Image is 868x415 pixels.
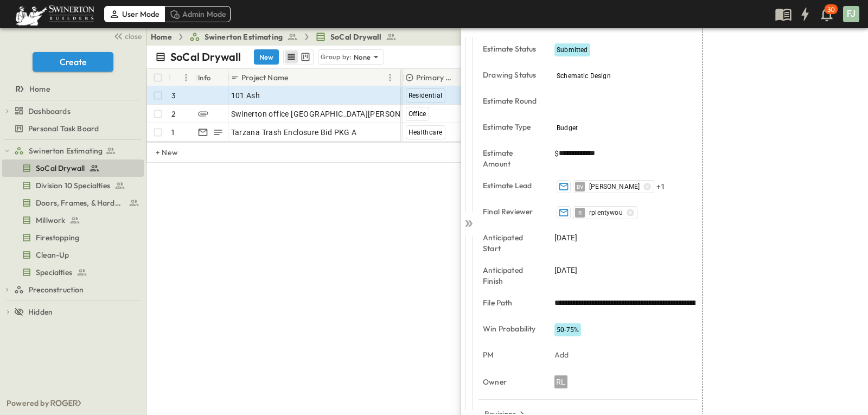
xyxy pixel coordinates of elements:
span: [DATE] [554,265,577,276]
span: R [578,213,582,213]
span: Doors, Frames, & Hardware [36,197,124,208]
span: Dashboards [28,106,71,117]
div: test [2,142,144,159]
div: User Mode [104,6,164,22]
p: 3 [171,90,176,101]
p: Owner [483,376,539,387]
span: Submitted [557,46,588,54]
span: Preconstruction [29,284,84,295]
span: Personal Task Board [28,123,99,134]
p: 30 [827,5,835,14]
button: kanban view [298,50,312,63]
p: Estimate Status [483,43,539,54]
p: PM [483,349,539,360]
p: None [354,52,371,62]
p: Estimate Lead [483,180,539,191]
span: Swinerton office [GEOGRAPHIC_DATA][PERSON_NAME] - Exterior Trim and Flashing repair [231,108,551,119]
p: Project Name [241,72,288,83]
span: Swinerton Estimating [205,31,283,42]
p: Anticipated Finish [483,265,539,286]
span: Budget [557,124,578,132]
span: close [125,31,142,42]
div: test [2,229,144,246]
span: $ [554,148,559,159]
div: test [2,264,144,281]
p: File Path [483,297,539,308]
span: Firestopping [36,232,79,243]
span: SoCal Drywall [330,31,381,42]
span: Hidden [28,307,53,317]
span: Home [29,84,50,94]
p: Estimate Amount [483,148,539,169]
span: Clean-Up [36,250,69,260]
button: Create [33,52,113,72]
span: BV [577,187,583,187]
span: 50-75% [557,326,579,334]
span: rplentywou [589,208,623,217]
div: # [169,69,196,86]
div: FJ [843,6,859,22]
p: Drawing Status [483,69,539,80]
p: Final Reviewer [483,206,539,217]
div: test [2,159,144,177]
span: Schematic Design [557,72,611,80]
button: Sort [173,72,185,84]
span: 101 Ash [231,90,260,101]
p: Primary Market [416,72,454,83]
span: Tarzana Trash Enclosure Bid PKG A [231,127,357,138]
p: 2 [171,108,176,119]
p: 1 [171,127,174,138]
img: 6c363589ada0b36f064d841b69d3a419a338230e66bb0a533688fa5cc3e9e735.png [13,3,97,25]
div: RL [554,375,567,388]
div: Info [198,62,211,93]
a: Home [151,31,172,42]
div: test [2,177,144,194]
div: test [2,120,144,137]
p: Group by: [321,52,352,62]
button: row view [285,50,298,63]
div: test [2,194,144,212]
p: Add [554,349,569,360]
div: Info [196,69,228,86]
span: [PERSON_NAME] [589,182,640,191]
span: Office [409,110,426,118]
span: Millwork [36,215,65,226]
p: SoCal Drywall [170,49,241,65]
span: SoCal Drywall [36,163,85,174]
button: Sort [456,72,468,84]
button: Menu [384,71,397,84]
p: Anticipated Start [483,232,539,254]
div: test [2,246,144,264]
span: + 1 [656,181,665,192]
div: test [2,212,144,229]
p: Estimate Round [483,95,539,106]
span: Division 10 Specialties [36,180,110,191]
button: New [254,49,279,65]
p: Estimate Type [483,122,539,132]
div: test [2,281,144,298]
div: Admin Mode [164,6,231,22]
nav: breadcrumbs [151,31,403,42]
span: Swinerton Estimating [29,145,103,156]
span: [DATE] [554,232,577,243]
p: + New [156,147,162,158]
span: Healthcare [409,129,443,136]
button: Sort [290,72,302,84]
p: Win Probability [483,323,539,334]
span: Specialties [36,267,72,278]
span: Residential [409,92,443,99]
button: Menu [180,71,193,84]
div: table view [283,49,314,65]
